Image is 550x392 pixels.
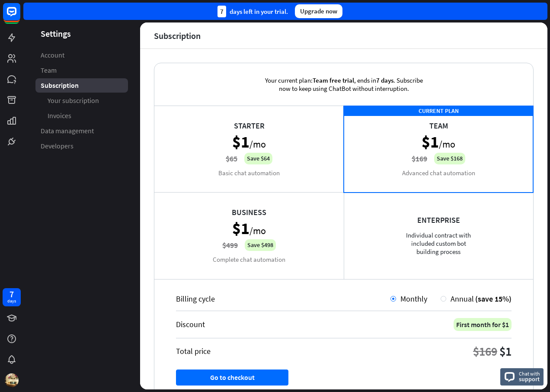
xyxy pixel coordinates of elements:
a: Invoices [35,109,128,123]
span: (save 15%) [475,294,512,304]
button: Open LiveChat chat widget [7,3,33,29]
a: Data management [35,124,128,138]
div: 7 [10,290,14,298]
div: Your current plan: , ends in . Subscribe now to keep using ChatBot without interruption. [251,63,437,106]
div: Upgrade now [295,4,342,18]
button: Go to checkout [176,370,288,386]
span: support [519,375,540,383]
div: Billing cycle [176,294,390,304]
div: $169 [473,344,497,359]
div: Total price [176,346,211,356]
a: Team [35,63,128,77]
div: days left in your trial. [217,6,288,17]
div: $1 [499,344,512,359]
span: Team free trial [313,76,354,84]
span: Data management [41,126,94,135]
span: Your subscription [48,96,99,105]
a: Account [35,48,128,62]
span: Monthly [400,294,427,304]
a: Developers [35,139,128,153]
span: 7 days [376,76,393,84]
span: Annual [451,294,474,304]
div: Discount [176,319,205,329]
span: Account [41,51,64,60]
header: Settings [23,28,140,39]
div: 7 [217,6,226,17]
span: Developers [41,141,74,151]
span: Chat with [519,370,540,378]
span: Subscription [41,81,79,90]
div: Subscription [154,31,201,41]
a: 7 days [3,288,21,306]
a: Your subscription [35,93,128,108]
span: Invoices [48,111,71,120]
div: First month for $1 [454,318,512,331]
span: Team [41,66,57,75]
div: days [7,298,16,304]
